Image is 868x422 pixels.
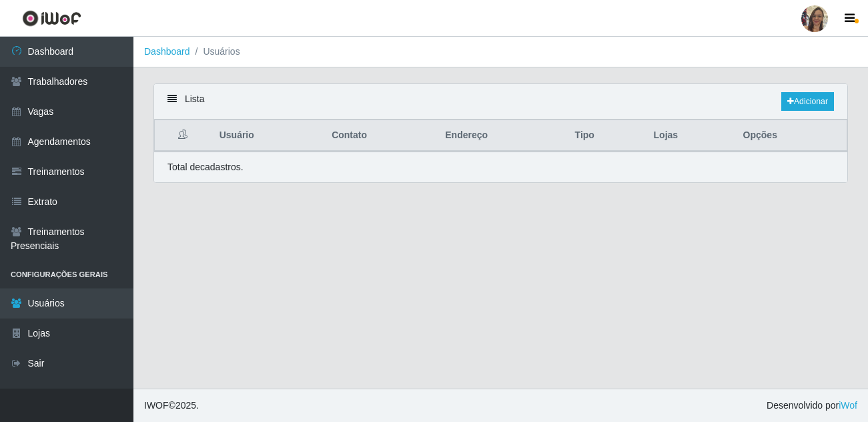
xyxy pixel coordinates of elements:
th: Usuário [211,120,324,152]
li: Usuários [190,45,240,59]
a: iWof [839,400,857,411]
th: Endereço [437,120,566,152]
span: Desenvolvido por [767,399,857,413]
span: IWOF [144,400,169,411]
a: Dashboard [144,46,190,57]
img: CoreUI Logo [22,10,81,27]
a: Adicionar [781,92,834,111]
nav: breadcrumb [133,37,868,67]
th: Contato [324,120,437,152]
p: Total de cadastros. [167,160,244,174]
th: Opções [735,120,847,152]
th: Tipo [567,120,646,152]
div: Lista [154,84,847,120]
th: Lojas [646,120,735,152]
span: © 2025 . [144,399,199,413]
